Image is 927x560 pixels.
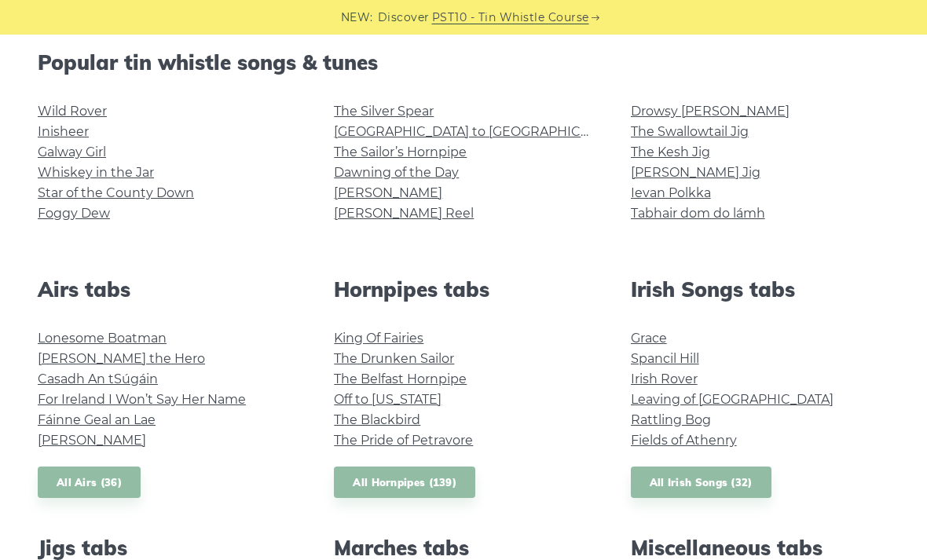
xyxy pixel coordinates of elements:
[334,372,467,386] a: The Belfast Hornpipe
[631,372,698,386] a: Irish Rover
[334,412,420,427] a: The Blackbird
[38,277,296,302] h2: Airs tabs
[334,433,473,448] a: The Pride of Petravore
[631,145,710,159] a: The Kesh Jig
[631,392,834,407] a: Leaving of [GEOGRAPHIC_DATA]
[631,277,889,302] h2: Irish Songs tabs
[334,124,624,139] a: [GEOGRAPHIC_DATA] to [GEOGRAPHIC_DATA]
[334,145,467,159] a: The Sailor’s Hornpipe
[38,351,205,366] a: [PERSON_NAME] the Hero
[38,145,106,159] a: Galway Girl
[341,9,373,27] span: NEW:
[38,165,154,180] a: Whiskey in the Jar
[38,124,89,139] a: Inisheer
[38,412,156,427] a: Fáinne Geal an Lae
[334,165,459,180] a: Dawning of the Day
[38,392,246,407] a: For Ireland I Won’t Say Her Name
[631,124,749,139] a: The Swallowtail Jig
[631,185,711,200] a: Ievan Polkka
[334,331,423,346] a: King Of Fairies
[631,433,737,448] a: Fields of Athenry
[38,104,107,119] a: Wild Rover
[334,536,592,560] h2: Marches tabs
[631,165,760,180] a: [PERSON_NAME] Jig
[631,467,771,499] a: All Irish Songs (32)
[334,351,454,366] a: The Drunken Sailor
[334,467,475,499] a: All Hornpipes (139)
[334,277,592,302] h2: Hornpipes tabs
[334,392,442,407] a: Off to [US_STATE]
[631,412,711,427] a: Rattling Bog
[378,9,430,27] span: Discover
[38,185,194,200] a: Star of the County Down
[334,185,442,200] a: [PERSON_NAME]
[631,536,889,560] h2: Miscellaneous tabs
[38,433,146,448] a: [PERSON_NAME]
[631,351,699,366] a: Spancil Hill
[38,331,167,346] a: Lonesome Boatman
[38,50,889,75] h2: Popular tin whistle songs & tunes
[334,206,474,221] a: [PERSON_NAME] Reel
[334,104,434,119] a: The Silver Spear
[432,9,589,27] a: PST10 - Tin Whistle Course
[631,331,667,346] a: Grace
[38,536,296,560] h2: Jigs tabs
[631,104,790,119] a: Drowsy [PERSON_NAME]
[38,372,158,386] a: Casadh An tSúgáin
[38,467,141,499] a: All Airs (36)
[631,206,765,221] a: Tabhair dom do lámh
[38,206,110,221] a: Foggy Dew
